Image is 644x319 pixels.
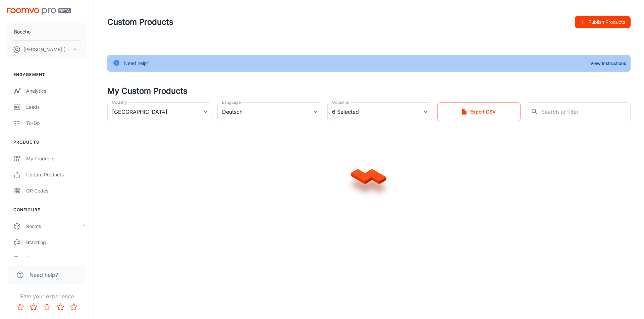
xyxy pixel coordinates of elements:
[7,23,87,41] button: Boccho
[332,99,349,105] label: Columns
[7,8,71,15] img: Roomvo PRO Beta
[26,239,87,246] div: Branding
[107,85,631,97] h4: My Custom Products
[26,87,87,95] div: Analytics
[327,102,432,121] div: 6 Selected
[107,16,173,28] h1: Custom Products
[541,102,631,121] input: Search to filter
[575,16,631,28] button: Publish Products
[589,58,628,68] button: View Instructions
[23,46,71,53] p: [PERSON_NAME] [PERSON_NAME]
[26,103,87,111] div: Leads
[26,155,87,162] div: My Products
[26,119,87,127] div: To-do
[26,255,87,262] div: Texts
[112,99,127,105] label: Country
[26,187,87,194] div: QR Codes
[7,41,87,58] button: [PERSON_NAME] [PERSON_NAME]
[26,171,87,178] div: Update Products
[437,102,521,121] button: Export CSV
[217,102,322,121] div: Deutsch
[14,28,31,35] p: Boccho
[26,223,82,230] div: Rooms
[124,57,149,70] div: Need help?
[222,99,241,105] label: Language
[107,102,212,121] div: [GEOGRAPHIC_DATA]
